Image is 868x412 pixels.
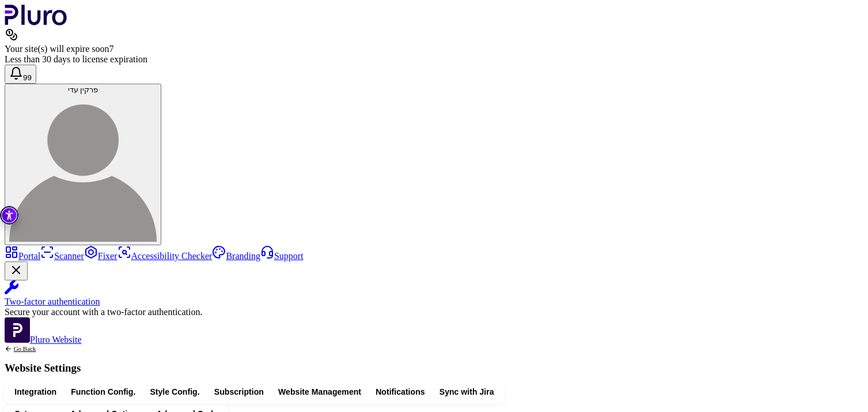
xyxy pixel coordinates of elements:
button: Sync with Jira [432,384,501,400]
button: Function Config. [64,384,143,400]
a: Logo [5,17,67,27]
a: Branding [212,251,260,261]
div: Secure your account with a two-factor authentication. [5,307,863,317]
button: Integration [7,384,64,400]
a: Two-factor authentication [5,280,863,307]
div: Less than 30 days to license expiration [5,54,863,65]
a: Open Pluro Website [5,335,82,344]
aside: Sidebar menu [5,245,863,345]
h1: Website Settings [5,363,81,374]
button: Notifications [369,384,433,400]
span: 7 [109,44,113,54]
span: Notifications [376,387,424,398]
span: Website Management [278,387,361,398]
a: Fixer [84,251,117,261]
a: Support [260,251,304,261]
button: Subscription [207,384,271,400]
span: 99 [23,73,32,82]
button: Style Config. [143,384,207,400]
span: Function Config. [71,387,135,398]
div: Two-factor authentication [5,297,863,307]
img: פרקין עדי [9,94,157,242]
a: Portal [5,251,40,261]
span: Style Config. [150,387,199,398]
a: Scanner [40,251,84,261]
button: פרקין עדיפרקין עדי [5,84,161,245]
button: Close Two-factor authentication notification [5,261,28,280]
button: Website Management [271,384,369,400]
a: Accessibility Checker [117,251,213,261]
span: Integration [14,387,56,398]
span: Subscription [214,387,264,398]
div: Your site(s) will expire soon [5,44,863,54]
button: Open notifications, you have 388 new notifications [5,65,36,84]
a: Back to previous screen [5,345,81,353]
span: פרקין עדי [68,85,98,94]
span: Sync with Jira [439,387,494,398]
